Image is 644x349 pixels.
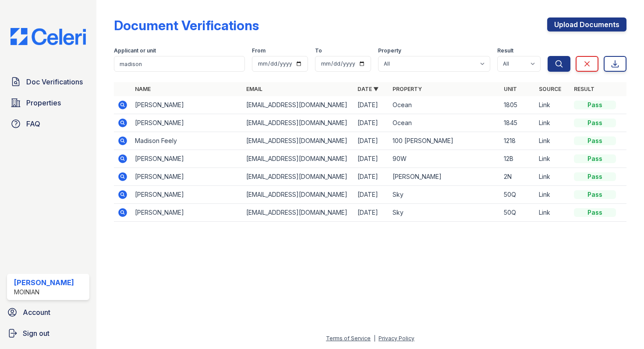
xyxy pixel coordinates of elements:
span: Sign out [23,328,50,339]
a: Privacy Policy [379,335,414,342]
td: Ocean [389,96,500,114]
td: [PERSON_NAME] [389,168,500,186]
a: FAQ [7,115,89,133]
label: Applicant or unit [114,47,156,54]
td: 1845 [500,114,535,132]
label: To [315,47,322,54]
td: 100 [PERSON_NAME] [389,132,500,150]
td: [DATE] [354,186,389,204]
div: [PERSON_NAME] [14,277,74,288]
a: Properties [7,94,89,112]
span: FAQ [26,119,40,129]
label: From [252,47,265,54]
td: [EMAIL_ADDRESS][DOMAIN_NAME] [243,96,354,114]
a: Unit [504,86,517,92]
td: 50Q [500,204,535,222]
div: Pass [574,190,616,199]
div: Pass [574,208,616,217]
td: [DATE] [354,96,389,114]
td: 12B [500,150,535,168]
td: [EMAIL_ADDRESS][DOMAIN_NAME] [243,150,354,168]
div: Pass [574,172,616,181]
a: Terms of Service [326,335,371,342]
td: [DATE] [354,114,389,132]
td: [EMAIL_ADDRESS][DOMAIN_NAME] [243,168,354,186]
td: Sky [389,186,500,204]
div: Pass [574,119,616,127]
a: Name [135,86,151,92]
td: [PERSON_NAME] [131,168,243,186]
td: [PERSON_NAME] [131,96,243,114]
input: Search by name, email, or unit number [114,56,245,72]
td: [EMAIL_ADDRESS][DOMAIN_NAME] [243,114,354,132]
a: Date ▼ [357,86,379,92]
td: 1218 [500,132,535,150]
a: Account [4,304,93,321]
a: Result [574,86,594,92]
a: Doc Verifications [7,73,89,91]
td: [DATE] [354,168,389,186]
td: Link [535,150,570,168]
label: Property [378,47,401,54]
a: Upload Documents [547,17,626,31]
td: [DATE] [354,132,389,150]
span: Doc Verifications [26,77,83,87]
td: Link [535,132,570,150]
td: Link [535,168,570,186]
a: Property [393,86,422,92]
td: [PERSON_NAME] [131,114,243,132]
td: 50Q [500,186,535,204]
div: Pass [574,101,616,109]
td: Ocean [389,114,500,132]
div: Pass [574,154,616,163]
div: Document Verifications [114,17,259,33]
div: | [374,335,375,342]
div: Moinian [14,288,74,297]
a: Source [539,86,561,92]
td: 2N [500,168,535,186]
td: [DATE] [354,150,389,168]
td: Madison Feely [131,132,243,150]
td: Link [535,114,570,132]
td: Link [535,204,570,222]
a: Email [246,86,262,92]
td: [PERSON_NAME] [131,204,243,222]
label: Result [497,47,513,54]
td: [PERSON_NAME] [131,150,243,168]
td: [EMAIL_ADDRESS][DOMAIN_NAME] [243,132,354,150]
td: Sky [389,204,500,222]
img: CE_Logo_Blue-a8612792a0a2168367f1c8372b55b34899dd931a85d93a1a3d3e32e68fde9ad4.png [4,28,93,45]
td: Link [535,186,570,204]
td: 90W [389,150,500,168]
td: [DATE] [354,204,389,222]
div: Pass [574,136,616,145]
td: 1805 [500,96,535,114]
span: Properties [26,98,61,108]
td: [EMAIL_ADDRESS][DOMAIN_NAME] [243,186,354,204]
td: [PERSON_NAME] [131,186,243,204]
a: Sign out [4,325,93,342]
td: [EMAIL_ADDRESS][DOMAIN_NAME] [243,204,354,222]
span: Account [23,307,50,318]
td: Link [535,96,570,114]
